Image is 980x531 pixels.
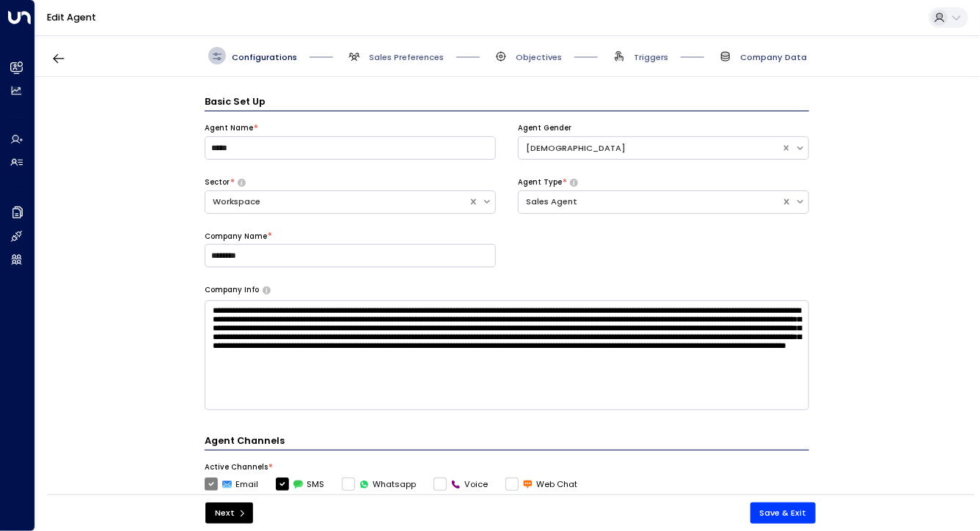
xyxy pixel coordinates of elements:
label: SMS [276,478,324,491]
label: Company Info [205,285,259,295]
span: Company Data [740,51,807,63]
button: Select whether your copilot will handle inquiries directly from leads or from brokers representin... [570,179,578,186]
span: Triggers [634,51,668,63]
div: [DEMOGRAPHIC_DATA] [526,142,774,155]
button: Provide a brief overview of your company, including your industry, products or services, and any ... [263,286,271,294]
span: Configurations [232,51,297,63]
div: Sales Agent [526,196,774,208]
label: Active Channels [205,462,268,472]
label: Agent Gender [518,123,571,133]
button: Save & Exit [750,502,816,524]
label: Sector [205,177,230,187]
button: Select whether your copilot will handle inquiries directly from leads or from brokers representin... [238,179,246,186]
label: Agent Name [205,123,253,133]
label: Web Chat [505,478,577,491]
label: Voice [434,478,488,491]
button: Next [205,502,253,524]
span: Objectives [516,51,562,63]
label: Email [205,478,258,491]
label: Whatsapp [342,478,416,491]
div: Workspace [213,196,461,208]
a: Edit Agent [47,11,96,23]
h3: Basic Set Up [205,94,809,111]
label: Agent Type [518,177,562,187]
label: Company Name [205,231,267,242]
span: Sales Preferences [369,51,444,63]
h4: Agent Channels [205,434,809,450]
